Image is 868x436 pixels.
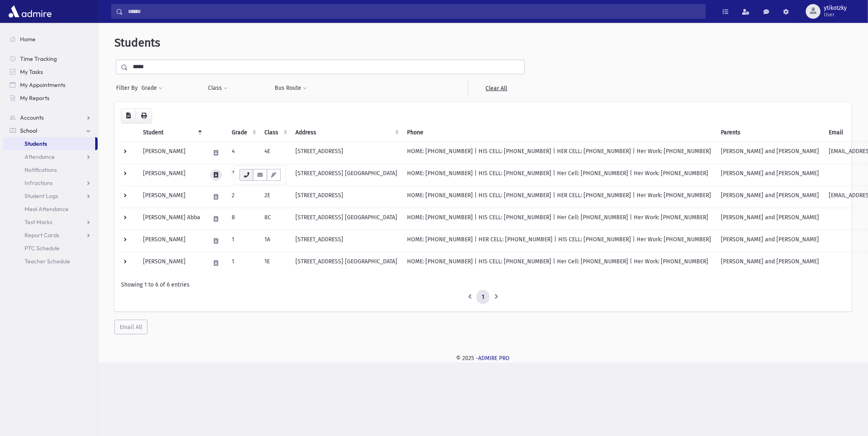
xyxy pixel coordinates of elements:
[716,208,824,230] td: [PERSON_NAME] and [PERSON_NAME]
[260,123,291,142] th: Class: activate to sort column ascending
[138,142,205,164] td: [PERSON_NAME]
[3,216,98,229] a: Test Marks
[25,192,58,200] span: Student Logs
[716,252,824,274] td: [PERSON_NAME] and [PERSON_NAME]
[260,208,291,230] td: 8C
[260,186,291,208] td: 2E
[402,123,716,142] th: Phone
[25,153,55,160] span: Attendance
[136,109,152,123] button: Print
[138,230,205,252] td: [PERSON_NAME]
[3,33,98,46] a: Home
[402,142,716,164] td: HOME: [PHONE_NUMBER] | HIS CELL: [PHONE_NUMBER] | HER CELL: [PHONE_NUMBER] | Her Work: [PHONE_NUM...
[291,230,402,252] td: [STREET_ADDRESS]
[3,91,98,105] a: My Reports
[227,186,260,208] td: 2
[3,176,98,189] a: Infractions
[479,355,510,362] a: ADMIRE PRO
[824,5,847,11] span: ytikotzky
[20,127,37,134] span: School
[121,109,136,123] button: CSV
[111,354,855,363] div: © 2025 -
[138,186,205,208] td: [PERSON_NAME]
[260,164,291,186] td: 7C
[3,202,98,216] a: Meal Attendance
[121,280,845,289] div: Showing 1 to 6 of 6 entries
[291,208,402,230] td: [STREET_ADDRESS] [GEOGRAPHIC_DATA]
[20,68,43,76] span: My Tasks
[20,114,44,121] span: Accounts
[227,230,260,252] td: 1
[227,123,260,142] th: Grade: activate to sort column ascending
[3,255,98,268] a: Teacher Schedule
[227,142,260,164] td: 4
[291,186,402,208] td: [STREET_ADDRESS]
[114,320,148,334] button: Email All
[227,252,260,274] td: 1
[123,4,705,19] input: Search
[716,164,824,186] td: [PERSON_NAME] and [PERSON_NAME]
[3,163,98,176] a: Notifications
[468,81,525,96] a: Clear All
[25,231,59,239] span: Report Cards
[477,290,490,305] a: 1
[25,245,60,252] span: PTC Schedule
[25,179,53,187] span: Infractions
[208,81,228,96] button: Class
[3,242,98,255] a: PTC Schedule
[7,3,54,20] img: AdmirePro
[3,52,98,65] a: Time Tracking
[138,123,205,142] th: Student: activate to sort column descending
[116,84,141,92] span: Filter By
[260,230,291,252] td: 1A
[291,123,402,142] th: Address: activate to sort column ascending
[402,208,716,230] td: HOME: [PHONE_NUMBER] | HIS CELL: [PHONE_NUMBER] | Her Cell: [PHONE_NUMBER] | Her Work: [PHONE_NUM...
[227,208,260,230] td: 8
[716,123,824,142] th: Parents
[291,142,402,164] td: [STREET_ADDRESS]
[291,252,402,274] td: [STREET_ADDRESS] [GEOGRAPHIC_DATA]
[275,81,308,96] button: Bus Route
[3,111,98,124] a: Accounts
[141,81,163,96] button: Grade
[267,169,281,181] button: Email Templates
[114,36,160,49] span: Students
[716,186,824,208] td: [PERSON_NAME] and [PERSON_NAME]
[25,218,52,226] span: Test Marks
[3,229,98,242] a: Report Cards
[25,166,57,174] span: Notifications
[25,258,70,265] span: Teacher Schedule
[3,124,98,137] a: School
[402,164,716,186] td: HOME: [PHONE_NUMBER] | HIS CELL: [PHONE_NUMBER] | Her Cell: [PHONE_NUMBER] | Her Work: [PHONE_NUM...
[824,11,847,18] span: User
[260,142,291,164] td: 4E
[20,36,36,43] span: Home
[3,189,98,202] a: Student Logs
[3,137,95,150] a: Students
[25,205,69,213] span: Meal Attendance
[402,186,716,208] td: HOME: [PHONE_NUMBER] | HIS CELL: [PHONE_NUMBER] | HER CELL: [PHONE_NUMBER] | Her Work: [PHONE_NUM...
[402,230,716,252] td: HOME: [PHONE_NUMBER] | HER CELL: [PHONE_NUMBER] | HIS CELL: [PHONE_NUMBER] | Her Work: [PHONE_NUM...
[291,164,402,186] td: [STREET_ADDRESS] [GEOGRAPHIC_DATA]
[25,140,47,147] span: Students
[138,164,205,186] td: [PERSON_NAME]
[716,142,824,164] td: [PERSON_NAME] and [PERSON_NAME]
[260,252,291,274] td: 1E
[3,150,98,163] a: Attendance
[3,65,98,78] a: My Tasks
[716,230,824,252] td: [PERSON_NAME] and [PERSON_NAME]
[3,78,98,91] a: My Appointments
[402,252,716,274] td: HOME: [PHONE_NUMBER] | HIS CELL: [PHONE_NUMBER] | Her Cell: [PHONE_NUMBER] | Her Work: [PHONE_NUM...
[138,252,205,274] td: [PERSON_NAME]
[20,55,57,62] span: Time Tracking
[20,94,49,102] span: My Reports
[227,164,260,186] td: 7
[20,81,65,89] span: My Appointments
[138,208,205,230] td: [PERSON_NAME] Abba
